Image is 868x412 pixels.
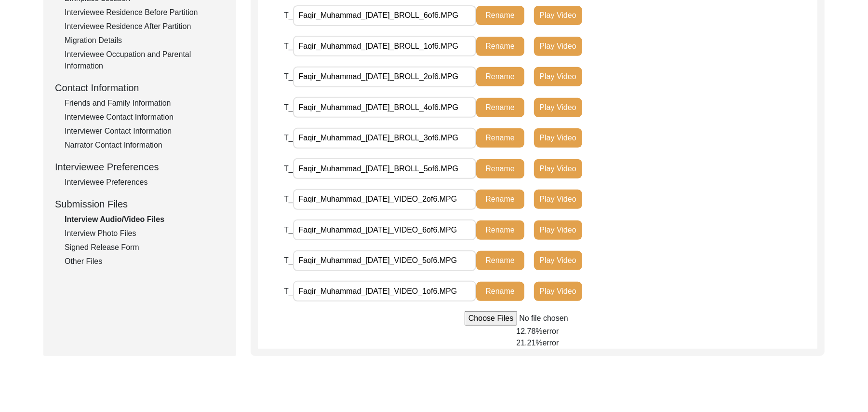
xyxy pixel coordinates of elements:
span: error [543,327,559,335]
button: Rename [476,282,524,301]
span: error [543,339,559,347]
button: Play Video [534,6,582,25]
button: Rename [476,37,524,56]
div: Interviewee Occupation and Parental Information [65,49,225,72]
button: Play Video [534,67,582,86]
span: T_ [284,165,293,173]
button: Play Video [534,37,582,56]
span: T_ [284,256,293,264]
div: Interviewee Residence After Partition [65,21,225,32]
span: 21.21% [516,339,542,347]
span: T_ [284,226,293,234]
div: Interviewee Preferences [65,177,225,188]
span: T_ [284,103,293,111]
div: Signed Release Form [65,242,225,253]
button: Rename [476,159,524,179]
button: Rename [476,251,524,270]
div: Other Files [65,256,225,267]
button: Play Video [534,98,582,117]
div: Submission Files [55,197,225,211]
div: Interview Audio/Video Files [65,214,225,225]
button: Rename [476,220,524,240]
button: Play Video [534,251,582,270]
span: T_ [284,287,293,295]
div: Interview Photo Files [65,228,225,239]
button: Rename [476,190,524,209]
div: Contact Information [55,81,225,95]
span: T_ [284,72,293,81]
button: Play Video [534,128,582,148]
span: T_ [284,11,293,19]
div: Interviewee Preferences [55,160,225,174]
button: Play Video [534,159,582,179]
button: Rename [476,128,524,148]
div: Narrator Contact Information [65,139,225,151]
div: Interviewee Contact Information [65,111,225,123]
button: Rename [476,98,524,117]
button: Play Video [534,220,582,240]
span: T_ [284,195,293,203]
span: 12.78% [516,327,542,335]
button: Play Video [534,190,582,209]
button: Rename [476,6,524,25]
span: T_ [284,134,293,142]
div: Migration Details [65,35,225,46]
span: T_ [284,42,293,50]
button: Rename [476,67,524,86]
div: Friends and Family Information [65,97,225,109]
div: Interviewee Residence Before Partition [65,7,225,18]
button: Play Video [534,282,582,301]
div: Interviewer Contact Information [65,125,225,137]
